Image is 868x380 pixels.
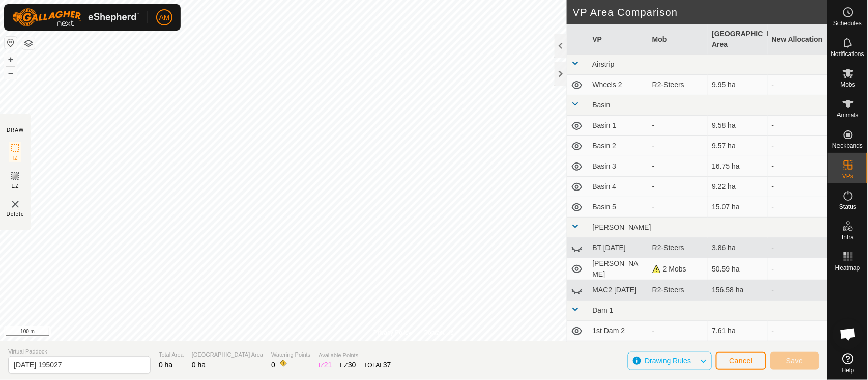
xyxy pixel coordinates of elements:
[833,319,863,349] a: Open chat
[831,51,864,57] span: Notifications
[768,258,827,280] td: -
[768,177,827,197] td: -
[192,361,206,369] span: 0 ha
[841,82,855,88] span: Mobs
[588,238,648,258] td: BT [DATE]
[13,154,18,162] span: IZ
[373,328,412,337] a: Privacy Policy
[588,156,648,177] td: Basin 3
[768,75,827,95] td: -
[588,321,648,341] td: 1st Dam 2
[768,197,827,218] td: -
[842,367,854,373] span: Help
[12,182,19,190] span: EZ
[842,173,853,179] span: VPs
[271,361,275,369] span: 0
[708,75,767,95] td: 9.95 ha
[837,112,859,118] span: Animals
[652,285,704,295] div: R2-Steers
[588,75,648,95] td: Wheels 2
[12,8,139,26] img: Gallagher Logo
[832,143,863,149] span: Neckbands
[786,357,803,365] span: Save
[768,136,827,156] td: -
[319,351,391,360] span: Available Points
[652,264,704,275] div: 2 Mobs
[648,24,708,55] th: Mob
[592,101,610,109] span: Basin
[652,141,704,151] div: -
[768,24,827,55] th: New Allocation
[588,24,648,55] th: VP
[588,136,648,156] td: Basin 2
[708,156,767,177] td: 16.75 ha
[729,357,753,365] span: Cancel
[652,181,704,192] div: -
[159,12,170,23] span: AM
[716,352,766,370] button: Cancel
[22,37,35,49] button: Map Layers
[708,136,767,156] td: 9.57 ha
[828,349,868,377] a: Help
[708,280,767,301] td: 156.58 ha
[348,361,356,369] span: 30
[340,360,356,370] div: EZ
[652,120,704,131] div: -
[7,126,24,134] div: DRAW
[588,197,648,218] td: Basin 5
[271,350,310,359] span: Watering Points
[9,198,21,210] img: VP
[708,197,767,218] td: 15.07 ha
[652,202,704,212] div: -
[770,352,819,370] button: Save
[708,238,767,258] td: 3.86 ha
[159,350,184,359] span: Total Area
[652,161,704,172] div: -
[588,177,648,197] td: Basin 4
[652,79,704,90] div: R2-Steers
[833,20,862,26] span: Schedules
[592,60,615,68] span: Airstrip
[324,361,332,369] span: 21
[5,53,17,66] button: +
[588,116,648,136] td: Basin 1
[839,204,856,210] span: Status
[708,24,767,55] th: [GEOGRAPHIC_DATA] Area
[652,242,704,253] div: R2-Steers
[319,360,332,370] div: IZ
[592,306,613,314] span: Dam 1
[768,116,827,136] td: -
[708,321,767,341] td: 7.61 ha
[768,321,827,341] td: -
[768,156,827,177] td: -
[768,238,827,258] td: -
[5,67,17,79] button: –
[364,360,391,370] div: TOTAL
[8,347,151,356] span: Virtual Paddock
[708,258,767,280] td: 50.59 ha
[424,328,454,337] a: Contact Us
[573,6,827,18] h2: VP Area Comparison
[652,325,704,336] div: -
[768,280,827,301] td: -
[708,177,767,197] td: 9.22 ha
[592,223,651,231] span: [PERSON_NAME]
[708,116,767,136] td: 9.58 ha
[383,361,391,369] span: 37
[588,258,648,280] td: [PERSON_NAME]
[5,37,17,49] button: Reset Map
[159,361,172,369] span: 0 ha
[645,357,691,365] span: Drawing Rules
[842,234,854,240] span: Infra
[835,265,860,271] span: Heatmap
[588,280,648,301] td: MAC2 [DATE]
[192,350,263,359] span: [GEOGRAPHIC_DATA] Area
[7,210,24,218] span: Delete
